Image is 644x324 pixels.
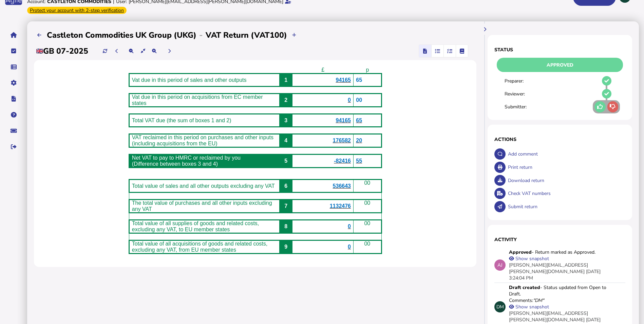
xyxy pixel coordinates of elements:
span: 00 [364,220,370,226]
b: -82416 [334,158,351,164]
div: Reviewer: [505,91,543,97]
button: Tasks [6,44,21,58]
span: 176582 [333,138,351,143]
h2: GB 07-2025 [36,46,88,56]
button: Developer hub links [6,92,21,106]
button: View filing snapshot at this version [509,256,514,261]
button: Download return [494,175,506,186]
div: From Oct 1, 2025, 2-step verification will be required to login. Set it up now... [27,7,127,14]
span: (Difference between boxes 3 and 4) [132,161,218,167]
span: Total value of sales and all other outputs excluding any VAT [132,183,275,189]
button: Refresh data for current period [99,46,111,57]
div: - [196,30,206,40]
div: - Return marked as Approved. [509,249,595,255]
button: Open printable view of return. [494,162,506,173]
mat-button-toggle: Ledger [456,45,468,57]
span: 0 [348,223,351,229]
span: Vat due in this period of sales and other outputs [132,77,247,83]
img: gb.png [36,49,43,54]
button: Check VAT numbers on return. [494,188,506,199]
span: Total value of all acquisitions of goods and related costs, excluding any VAT, from EU member states [132,241,267,253]
span: 8 [284,223,287,229]
i: Data manager [11,67,17,67]
span: Vat due in this period on acquisitions from EC member states [132,94,263,106]
span: 3 [284,118,287,123]
span: 4 [284,138,287,143]
button: Make a comment in the activity log. [494,148,506,160]
h1: Status [494,47,625,53]
h1: Activity [494,236,625,243]
button: Make the return view larger [149,46,160,57]
b: 94165 [336,118,351,123]
mat-button-toggle: Reconcilliation view by tax code [443,45,456,57]
div: Check VAT numbers [506,187,625,200]
div: Submitter: [505,104,543,110]
button: Previous period [111,46,122,57]
div: Comments: [509,297,544,304]
div: Preparer: [505,78,543,84]
span: p [366,67,369,73]
span: VAT reclaimed in this period on purchases and other inputs (including acquisitions from the EU) [132,134,273,146]
button: Make the return view smaller [126,46,137,57]
mat-button-toggle: Reconcilliation view by document [431,45,443,57]
button: Manage settings [6,76,21,90]
span: The total value of purchases and all other inputs excluding any VAT [132,200,272,212]
span: 0 [348,244,351,250]
span: 7 [284,203,287,209]
span: 2 [284,97,287,103]
span: 00 [364,200,370,206]
button: View filing snapshot at this version [509,304,514,309]
span: 94165 [336,77,351,83]
i: "DM" [533,297,544,304]
strong: Draft created [509,284,540,291]
div: Show snapshot [514,304,561,310]
h2: Castleton Commodities UK Group (UKG) [47,30,196,40]
button: Submit return. [494,201,506,212]
button: Close filing [594,101,606,112]
span: 1132476 [330,203,351,209]
span: 65 [356,118,362,123]
button: Raise a support ticket [6,124,21,138]
span: 536643 [333,183,351,189]
div: Return status - Actions are restricted to nominated users [494,58,625,72]
span: 00 [356,97,362,103]
span: Total value of all supplies of goods and related costs, excluding any VAT, to EU member states [132,220,259,232]
span: 00 [364,241,370,247]
button: Home [6,28,21,42]
button: Change required [607,101,619,112]
div: Show snapshot [514,255,561,262]
strong: Approved [509,249,532,255]
div: DM [494,301,506,312]
span: 65 [356,77,362,83]
span: Net VAT to pay to HMRC or reclaimed by you [132,155,241,161]
div: [PERSON_NAME][EMAIL_ADDRESS][PERSON_NAME][DOMAIN_NAME] [DATE] 3:24:04 PM [509,262,611,281]
div: - Status updated from Open to Draft. [509,284,611,297]
h2: VAT Return (VAT100) [206,30,287,40]
span: £ [321,67,324,73]
span: 55 [356,158,362,164]
span: 20 [356,138,362,143]
button: Data manager [6,60,21,74]
span: Total VAT due (the sum of boxes 1 and 2) [132,118,231,123]
span: 00 [364,180,370,186]
button: Reset the return view [137,46,149,57]
mat-button-toggle: Return view [419,45,431,57]
button: Sign out [6,140,21,154]
div: Submit return [506,200,625,213]
h1: Actions [494,136,625,143]
button: Help pages [6,108,21,122]
div: Approved [497,58,623,72]
button: Filings list - by month [34,30,45,41]
div: AJ [494,259,506,271]
div: Download return [506,174,625,187]
div: Add comment [506,147,625,161]
button: Hide [479,24,491,35]
span: 6 [284,183,287,189]
span: 9 [284,244,287,250]
span: 5 [284,158,287,164]
button: Next period [164,46,175,57]
div: Print return [506,161,625,174]
span: 0 [348,97,351,103]
span: 1 [284,77,287,83]
button: Upload transactions [289,30,300,41]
